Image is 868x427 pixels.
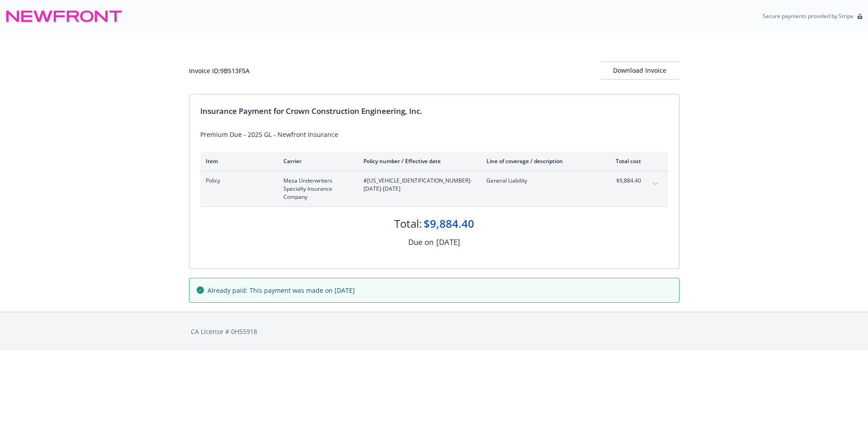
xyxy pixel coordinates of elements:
[436,236,460,248] div: [DATE]
[648,177,663,191] button: expand content
[283,177,349,201] span: Mesa Underwriters Specialty Insurance Company
[363,177,472,193] span: #[US_VEHICLE_IDENTIFICATION_NUMBER] - [DATE]-[DATE]
[600,61,679,80] button: Download Invoice
[607,177,641,185] span: $9,884.40
[486,177,593,185] span: General Liability
[191,327,678,336] div: CA License # 0H55918
[189,66,250,75] div: Invoice ID: 9B513F5A
[486,157,593,165] div: Line of coverage / description
[394,216,422,231] div: Total:
[200,130,668,139] div: Premium Due - 2025 GL - Newfront Insurance
[363,157,472,165] div: Policy number / Effective date
[200,171,668,206] div: PolicyMesa Underwriters Specialty Insurance Company#[US_VEHICLE_IDENTIFICATION_NUMBER]- [DATE]-[D...
[206,157,269,165] div: Item
[283,157,349,165] div: Carrier
[600,62,679,79] div: Download Invoice
[424,216,474,231] div: $9,884.40
[208,286,355,295] span: Already paid: This payment was made on [DATE]
[607,157,641,165] div: Total cost
[200,105,668,117] div: Insurance Payment for Crown Construction Engineering, Inc.
[408,236,434,248] div: Due on
[763,12,854,20] p: Secure payments provided by Stripe
[206,177,269,185] span: Policy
